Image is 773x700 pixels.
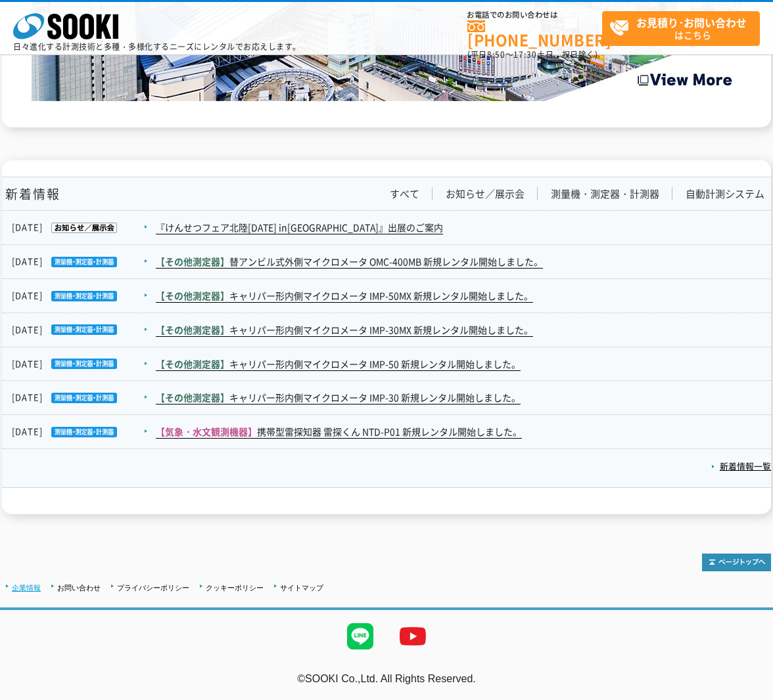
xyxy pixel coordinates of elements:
a: お問い合わせ [57,584,101,592]
img: 測量機・測定器・計測器 [43,257,117,267]
a: 測量機・測定器・計測器 [551,187,659,201]
a: お知らせ／展示会 [446,187,525,201]
img: 測量機・測定器・計測器 [43,291,117,301]
a: [PHONE_NUMBER] [467,20,602,47]
a: クッキーポリシー [206,584,264,592]
span: お電話でのお問い合わせは [467,11,602,19]
span: 【気象・水文観測機器】 [156,425,257,438]
a: 【その他測定器】キャリパー形内側マイクロメータ IMP-30 新規レンタル開始しました。 [156,391,521,405]
dt: [DATE] [12,255,154,269]
dt: [DATE] [12,357,154,371]
a: 『けんせつフェア北陸[DATE] in[GEOGRAPHIC_DATA]』出展のご案内 [156,221,443,234]
span: (平日 ～ 土日、祝日除く) [467,49,597,60]
img: YouTube [386,610,439,663]
p: 日々進化する計測技術と多種・多様化するニーズにレンタルでお応えします。 [13,43,301,51]
a: 【その他測定器】替アンビル式外側マイクロメータ OMC-400MB 新規レンタル開始しました。 [156,255,543,269]
a: お見積り･お問い合わせはこちら [602,11,760,46]
img: 測量機・測定器・計測器 [43,393,117,403]
dt: [DATE] [12,221,154,234]
span: 【その他測定器】 [156,289,229,302]
a: サイトマップ [280,584,323,592]
a: 【気象・水文観測機器】携帯型雷探知器 雷探くん NTD-P01 新規レンタル開始しました。 [156,425,522,439]
span: 【その他測定器】 [156,255,229,268]
strong: お見積り･お問い合わせ [636,14,747,30]
span: 【その他測定器】 [156,391,229,404]
span: 【その他測定器】 [156,357,229,370]
img: 測量機・測定器・計測器 [43,427,117,437]
a: すべて [390,187,419,201]
a: 新着情報一覧 [711,460,771,472]
a: テストMail [722,687,773,698]
dt: [DATE] [12,323,154,337]
h1: 新着情報 [2,187,60,201]
a: 企業情報 [12,584,41,592]
dt: [DATE] [12,289,154,303]
span: 【その他測定器】 [156,323,229,336]
span: はこちら [609,12,759,45]
a: Create the Future [32,87,741,100]
img: LINE [334,610,386,663]
img: お知らせ／展示会 [43,223,117,233]
dt: [DATE] [12,425,154,439]
a: 【その他測定器】キャリパー形内側マイクロメータ IMP-50MX 新規レンタル開始しました。 [156,289,533,303]
span: 17:30 [513,49,537,60]
span: 8:50 [487,49,505,60]
img: トップページへ [702,554,771,571]
img: 測量機・測定器・計測器 [43,324,117,335]
a: 【その他測定器】キャリパー形内側マイクロメータ IMP-30MX 新規レンタル開始しました。 [156,323,533,337]
img: 測量機・測定器・計測器 [43,359,117,369]
a: 自動計測システム [686,187,764,201]
a: プライバシーポリシー [117,584,189,592]
a: 【その他測定器】キャリパー形内側マイクロメータ IMP-50 新規レンタル開始しました。 [156,357,521,371]
dt: [DATE] [12,391,154,405]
